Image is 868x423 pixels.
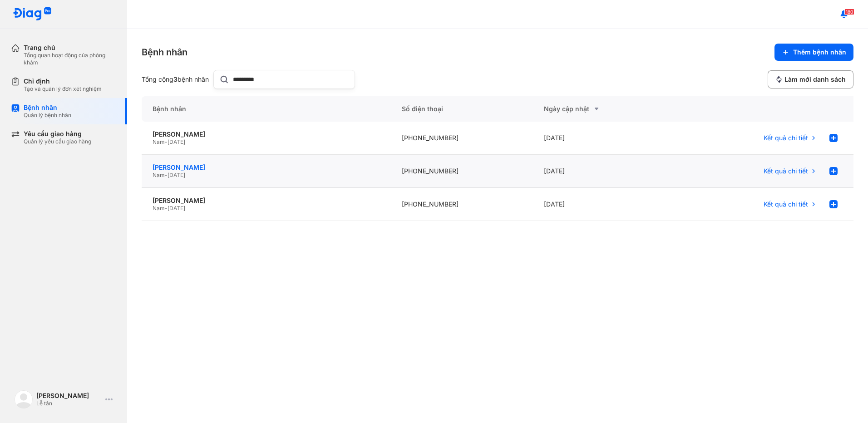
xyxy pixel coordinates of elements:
[36,392,102,400] div: [PERSON_NAME]
[24,130,91,138] div: Yêu cầu giao hàng
[13,7,52,21] img: logo
[36,400,102,407] div: Lễ tân
[24,112,71,119] div: Quản lý bệnh nhân
[153,197,380,205] div: [PERSON_NAME]
[764,134,808,142] span: Kết quả chi tiết
[15,390,33,408] img: logo
[168,138,185,145] span: [DATE]
[391,122,533,155] div: [PHONE_NUMBER]
[173,75,178,83] span: 3
[391,155,533,188] div: [PHONE_NUMBER]
[764,200,808,208] span: Kết quả chi tiết
[544,103,665,114] div: Ngày cập nhật
[24,52,116,66] div: Tổng quan hoạt động của phòng khám
[142,46,187,59] div: Bệnh nhân
[153,138,165,145] span: Nam
[165,138,168,145] span: -
[153,205,165,211] span: Nam
[391,96,533,122] div: Số điện thoại
[784,75,846,84] span: Làm mới danh sách
[391,188,533,221] div: [PHONE_NUMBER]
[153,130,380,138] div: [PERSON_NAME]
[533,122,676,155] div: [DATE]
[764,167,808,175] span: Kết quả chi tiết
[153,163,380,172] div: [PERSON_NAME]
[793,48,846,56] span: Thêm bệnh nhân
[142,96,391,122] div: Bệnh nhân
[165,205,168,211] span: -
[844,9,854,15] span: 180
[24,103,71,112] div: Bệnh nhân
[168,205,185,211] span: [DATE]
[533,155,676,188] div: [DATE]
[24,85,102,93] div: Tạo và quản lý đơn xét nghiệm
[142,75,210,84] div: Tổng cộng bệnh nhân
[768,70,853,89] button: Làm mới danh sách
[774,44,853,61] button: Thêm bệnh nhân
[168,172,185,178] span: [DATE]
[24,44,116,52] div: Trang chủ
[24,138,91,145] div: Quản lý yêu cầu giao hàng
[24,77,102,85] div: Chỉ định
[165,172,168,178] span: -
[533,188,676,221] div: [DATE]
[153,172,165,178] span: Nam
